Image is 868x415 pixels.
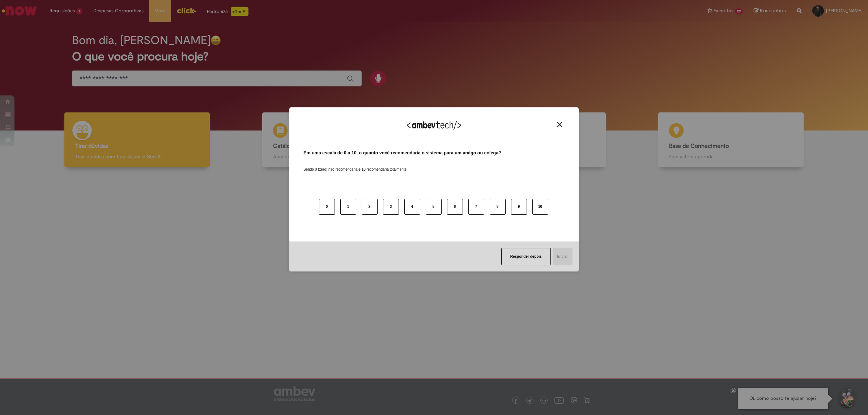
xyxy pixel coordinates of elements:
label: Sendo 0 (zero) não recomendaria e 10 recomendaria totalmente. [303,158,408,172]
button: 2 [362,199,378,215]
button: 8 [490,199,506,215]
img: Logo Ambevtech [407,121,461,130]
button: 10 [532,199,548,215]
button: 7 [468,199,484,215]
button: 3 [383,199,399,215]
button: Responder depois [501,248,551,265]
button: 0 [319,199,335,215]
img: Close [557,122,562,127]
button: 9 [511,199,527,215]
button: 5 [426,199,442,215]
button: 4 [404,199,420,215]
label: Em uma escala de 0 a 10, o quanto você recomendaria o sistema para um amigo ou colega? [303,150,501,157]
button: Close [555,121,565,128]
button: 6 [447,199,463,215]
button: 1 [340,199,356,215]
